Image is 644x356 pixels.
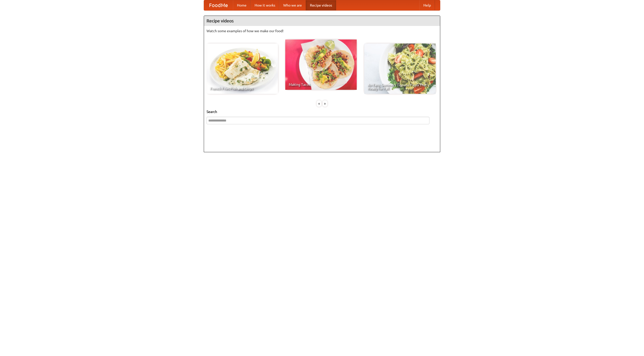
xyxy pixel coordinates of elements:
[207,109,437,114] h5: Search
[207,44,278,94] a: French Fries Fish and Chips
[279,0,306,10] a: Who we are
[207,28,437,33] p: Watch some examples of how we make our food!
[323,100,327,107] div: »
[306,0,336,10] a: Recipe videos
[317,100,321,107] div: «
[210,87,274,90] span: French Fries Fish and Chips
[204,16,440,26] h4: Recipe videos
[289,83,353,86] span: Making Tacos
[285,39,357,90] a: Making Tacos
[251,0,279,10] a: How it works
[233,0,251,10] a: Home
[368,83,432,90] span: An Easy, Summery Tomato Pasta That's Ready for Fall
[419,0,435,10] a: Help
[364,44,436,94] a: An Easy, Summery Tomato Pasta That's Ready for Fall
[204,0,233,10] a: FoodMe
